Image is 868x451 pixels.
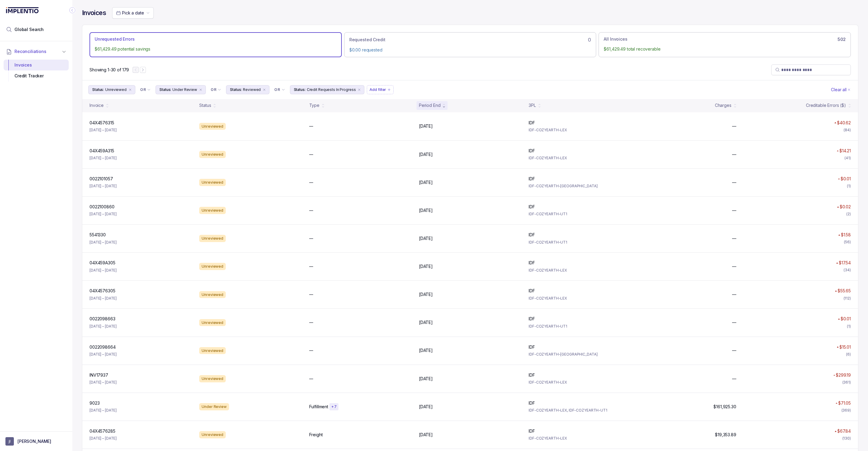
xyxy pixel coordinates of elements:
[835,290,837,292] img: red pointer upwards
[90,67,129,73] p: Showing 1-30 of 179
[90,155,117,161] p: [DATE] – [DATE]
[529,260,535,266] p: IDF
[309,123,313,129] p: —
[90,232,106,238] p: 5541330
[140,87,146,92] p: OR
[156,85,206,94] button: Filter Chip Under Review
[529,295,631,301] p: IDF-COZYEARTH-LEX
[243,87,261,93] p: Reviewed
[199,123,226,130] div: Unreviewed
[847,183,851,189] div: (1)
[208,86,224,94] button: Filter Chip Connector undefined
[529,428,535,434] p: IDF
[732,123,736,129] p: —
[349,47,591,53] p: $0.00 requested
[604,46,846,52] p: $61,429.49 total recoverable
[529,239,631,245] p: IDF-COZYEARTH-UT1
[199,102,211,108] div: Status
[309,319,313,325] p: —
[834,122,836,123] img: red pointer upwards
[262,87,267,92] div: remove content
[199,403,229,410] div: Under Review
[844,127,851,133] div: (84)
[309,207,313,213] p: —
[90,239,117,245] p: [DATE] – [DATE]
[4,58,69,83] div: Reconciliations
[838,318,840,320] img: red pointer upwards
[17,438,51,444] p: [PERSON_NAME]
[274,87,280,92] p: OR
[419,376,433,382] p: [DATE]
[82,9,106,17] h4: Invoices
[419,102,441,108] div: Period End
[90,435,117,441] p: [DATE] – [DATE]
[529,267,631,273] p: IDF-COZYEARTH-LEX
[8,70,64,81] div: Credit Tracker
[309,291,313,297] p: —
[419,179,433,185] p: [DATE]
[274,87,285,92] li: Filter Chip Connector undefined
[419,123,433,129] p: [DATE]
[837,150,838,152] img: red pointer upwards
[839,344,851,350] p: $15.01
[211,87,216,92] p: OR
[349,37,385,43] p: Requested Credit
[199,179,226,186] div: Unreviewed
[226,85,269,94] li: Filter Chip Reviewed
[90,379,117,385] p: [DATE] – [DATE]
[419,432,433,438] p: [DATE]
[90,120,114,126] p: 04X4576315
[122,10,144,15] span: Pick a date
[92,87,104,93] p: Status:
[847,323,851,329] div: (1)
[90,176,113,182] p: 0022101057
[90,67,129,73] div: Remaining page entries
[331,404,337,409] p: + 7
[837,346,838,348] img: red pointer upwards
[835,403,837,404] img: red pointer upwards
[732,179,736,185] p: —
[14,26,44,33] span: Global Search
[90,400,99,406] p: 9023
[95,36,134,42] p: Unrequested Errors
[14,48,46,54] span: Reconciliations
[90,127,117,133] p: [DATE] – [DATE]
[713,404,736,410] p: $161,925.30
[90,344,116,350] p: 0022098664
[529,102,536,108] div: 3PL
[529,120,535,126] p: IDF
[90,407,117,413] p: [DATE] – [DATE]
[88,85,135,94] li: Filter Chip Unreviewed
[112,7,154,19] button: Date Range Picker
[830,85,852,94] button: Clear Filters
[69,7,76,14] div: Collapse Icon
[842,435,851,441] div: (130)
[838,37,846,42] h6: 502
[90,295,117,301] p: [DATE] – [DATE]
[715,432,736,438] p: $19,353.89
[529,155,631,161] p: IDF-COZYEARTH-LEX
[230,87,242,93] p: Status:
[732,263,736,269] p: —
[8,60,64,70] div: Invoices
[529,323,631,329] p: IDF-COZYEARTH-UT1
[367,85,394,94] button: Filter Chip Add filter
[309,347,313,353] p: —
[419,319,433,325] p: [DATE]
[841,232,851,238] p: $1.58
[272,86,287,94] button: Filter Chip Connector undefined
[105,87,127,93] p: Unreviewed
[732,207,736,213] p: —
[90,323,117,329] p: [DATE] – [DATE]
[90,102,104,108] div: Invoice
[159,87,171,93] p: Status:
[309,102,319,108] div: Type
[349,36,591,43] div: 0
[309,263,313,269] p: —
[198,87,203,92] div: remove content
[199,431,226,438] div: Unreviewed
[529,435,631,441] p: IDF-COZYEARTH-LEX
[839,148,851,154] p: $14.21
[419,291,433,297] p: [DATE]
[199,151,226,158] div: Unreviewed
